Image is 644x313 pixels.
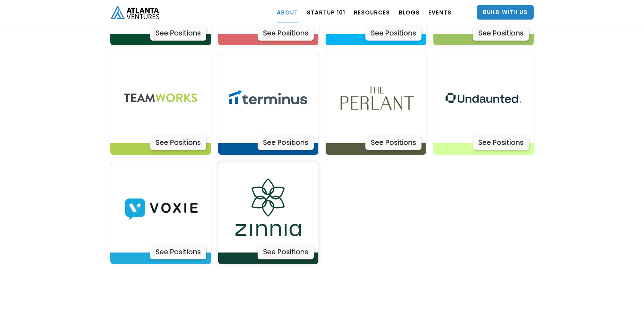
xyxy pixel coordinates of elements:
div: See Positions [365,26,421,41]
img: Actively Learn [115,53,206,143]
div: See Positions [150,245,206,259]
div: See Positions [150,26,206,41]
img: Actively Learn [223,53,313,143]
a: Actively LearnSee Positions [110,53,211,155]
a: Build With Us [477,5,534,20]
img: Actively Learn [438,53,529,143]
a: Actively LearnSee Positions [218,53,319,155]
a: Actively LearnSee Positions [433,53,534,155]
a: Actively LearnSee Positions [326,53,426,155]
a: RESOURCES [354,2,390,22]
a: BLOGS [399,2,420,22]
a: Actively LearnSee Positions [218,162,319,264]
a: ABOUT [277,2,298,22]
div: See Positions [258,26,314,41]
div: See Positions [258,245,314,259]
div: See Positions [473,26,529,41]
a: Actively LearnSee Positions [110,162,211,264]
img: Actively Learn [331,53,421,143]
img: Actively Learn [115,162,206,253]
a: EVENTS [428,2,452,22]
div: See Positions [150,135,206,150]
div: See Positions [365,135,421,150]
img: Actively Learn [223,162,313,253]
a: Startup 101 [307,2,345,22]
div: See Positions [473,135,529,150]
div: See Positions [258,135,314,150]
